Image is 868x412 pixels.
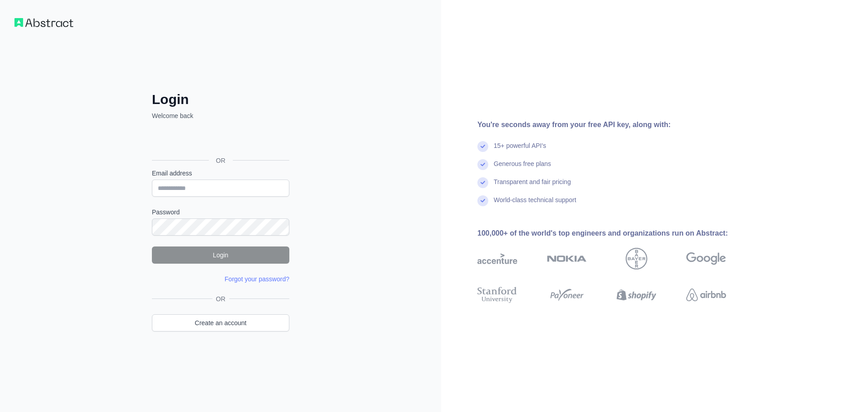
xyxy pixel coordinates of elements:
iframe: Sign in with Google Button [147,130,292,150]
button: Login [152,246,289,264]
p: Welcome back [152,111,289,120]
a: Create an account [152,314,289,331]
span: OR [212,294,229,303]
img: check mark [477,195,488,206]
img: payoneer [547,285,587,305]
div: You're seconds away from your free API key, along with: [477,119,755,130]
img: bayer [626,248,647,270]
img: check mark [477,177,488,188]
img: google [686,248,726,270]
div: 100,000+ of the world's top engineers and organizations run on Abstract: [477,228,755,239]
img: accenture [477,248,517,270]
div: World-class technical support [494,195,576,213]
a: Forgot your password? [225,275,289,283]
img: check mark [477,159,488,170]
img: nokia [547,248,587,270]
img: shopify [617,285,656,305]
img: Workflow [14,18,73,27]
label: Email address [152,169,289,178]
img: check mark [477,141,488,152]
img: stanford university [477,285,517,305]
label: Password [152,208,289,217]
img: airbnb [686,285,726,305]
div: Transparent and fair pricing [494,177,571,195]
div: 15+ powerful API's [494,141,546,159]
span: OR [209,156,233,165]
div: Generous free plans [494,159,551,177]
h2: Login [152,91,289,108]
